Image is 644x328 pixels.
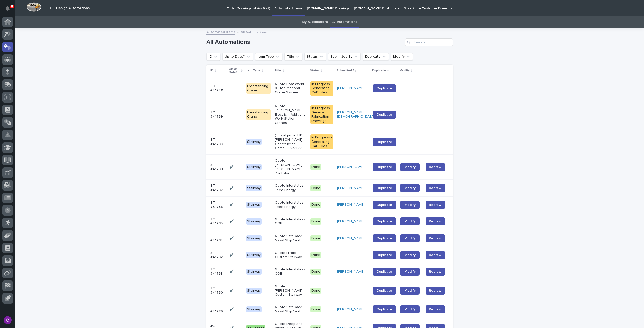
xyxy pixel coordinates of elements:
[363,53,389,61] button: Duplicate
[210,184,225,192] p: ST #41737
[229,202,235,207] p: ✔️
[229,252,235,257] p: ✔️
[429,253,441,258] span: Redraw
[246,269,262,275] div: Stairway
[210,267,225,276] p: ST #41731
[310,306,321,313] div: Done
[229,185,235,190] p: ✔️
[206,280,453,301] tr: ST #41730✔️✔️ StairwayQuote [PERSON_NAME] - Custom StairwayDone-DuplicateModifyRedraw
[400,184,420,192] a: Modify
[222,53,253,61] button: Up to Date?
[246,109,271,120] div: Freestanding Crane
[229,288,235,293] p: ✔️
[275,305,306,314] p: Quote SafeRack - Naval Ship Yard
[404,237,416,240] span: Modify
[337,186,365,190] a: [PERSON_NAME]
[210,201,225,209] p: ST #41736
[206,39,403,46] h1: All Automations
[206,129,453,154] tr: ST #41733-- Stairway(invalid project ID) [PERSON_NAME] Construction Comp… - SZ3833In Progress - G...
[210,217,225,226] p: ST #41735
[246,235,262,242] div: Stairway
[206,100,453,129] tr: FC #41739-- Freestanding CraneQuote [PERSON_NAME] Electric - Additional Work Station CranesIn Pro...
[304,53,326,61] button: Status
[246,164,262,170] div: Stairway
[404,186,416,190] span: Modify
[429,165,441,170] span: Redraw
[275,217,306,226] p: Quote Interstates - COB
[377,220,392,223] span: Duplicate
[404,270,416,273] span: Modify
[404,308,416,311] span: Modify
[206,196,453,213] tr: ST #41736✔️✔️ StairwayQuote Interstates - Feed EnergyDone[PERSON_NAME] DuplicateModifyRedraw
[206,301,453,318] tr: ST #41729✔️✔️ StairwayQuote SafeRack - Naval Ship YardDone[PERSON_NAME] DuplicateModifyRedraw
[275,267,306,276] p: Quote Interstates - COB
[206,247,453,263] tr: ST #41732✔️✔️ StairwayQuote Hiroto - Custom StairwayDone-DuplicateModifyRedraw
[210,286,225,295] p: ST #41730
[426,163,445,171] button: Redraw
[210,110,225,119] p: FC #41739
[206,53,220,61] button: ID
[206,230,453,247] tr: ST #41734✔️✔️ StairwayQuote SafeRack - Naval Ship YardDone[PERSON_NAME] DuplicateModifyRedraw
[426,268,445,276] button: Redraw
[404,289,416,292] span: Modify
[241,29,267,35] p: All Automations
[337,110,375,119] a: [PERSON_NAME][DEMOGRAPHIC_DATA]
[246,68,260,73] p: Item Type
[400,287,420,295] a: Modify
[206,180,453,197] tr: ST #41737✔️✔️ StairwayQuote Interstates - Feed EnergyDone[PERSON_NAME] DuplicateModifyRedraw
[229,235,235,241] p: ✔️
[429,236,441,241] span: Redraw
[373,305,396,313] a: Duplicate
[426,217,445,225] button: Redraw
[206,263,453,280] tr: ST #41731✔️✔️ StairwayQuote Interstates - COBDone[PERSON_NAME] DuplicateModifyRedraw
[337,219,365,224] a: [PERSON_NAME]
[302,16,328,28] a: My Automations
[332,16,357,28] a: All Automations
[206,213,453,230] tr: ST #41735✔️✔️ StairwayQuote Interstates - COBDone[PERSON_NAME] DuplicateModifyRedraw
[310,105,333,124] div: In Progress - Generating Fabrication Drawings
[429,288,441,293] span: Redraw
[275,104,306,125] p: Quote [PERSON_NAME] Electric - Additional Work Station Cranes
[310,252,321,258] div: Done
[400,217,420,225] a: Modify
[310,68,319,73] p: Status
[373,163,396,171] a: Duplicate
[377,186,392,190] span: Duplicate
[206,155,453,180] tr: ST #41738✔️✔️ StairwayQuote [PERSON_NAME] [PERSON_NAME] - Pool stairDone[PERSON_NAME] DuplicateMo...
[246,252,262,258] div: Stairway
[310,269,321,275] div: Done
[372,68,386,73] p: Duplicate
[400,68,410,73] p: Modify
[377,289,392,292] span: Duplicate
[2,315,13,325] button: users-avatar
[400,305,420,313] a: Modify
[426,251,445,259] button: Redraw
[404,220,416,223] span: Modify
[210,68,213,73] p: ID
[275,251,306,259] p: Quote Hiroto - Custom Stairway
[210,234,225,243] p: ST #41734
[246,139,262,145] div: Stairway
[310,81,333,96] div: In Progress - Generating CAD Files
[337,236,365,241] a: [PERSON_NAME]
[310,288,321,294] div: Done
[284,53,302,61] button: Title
[373,217,396,225] a: Duplicate
[426,287,445,295] button: Redraw
[377,203,392,207] span: Duplicate
[337,140,369,144] p: -
[337,270,365,274] a: [PERSON_NAME]
[400,163,420,171] a: Modify
[275,234,306,243] p: Quote SafeRack - Naval Ship Yard
[246,83,271,94] div: Freestanding Crane
[275,284,306,297] p: Quote [PERSON_NAME] - Custom Stairway
[50,6,90,10] h2: 03. Design Automations
[310,202,321,208] div: Done
[377,113,392,116] span: Duplicate
[229,112,231,117] p: -
[429,307,441,312] span: Redraw
[373,138,396,146] a: Duplicate
[229,139,231,144] p: -
[337,86,365,90] a: [PERSON_NAME]
[210,84,225,93] p: FC #41740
